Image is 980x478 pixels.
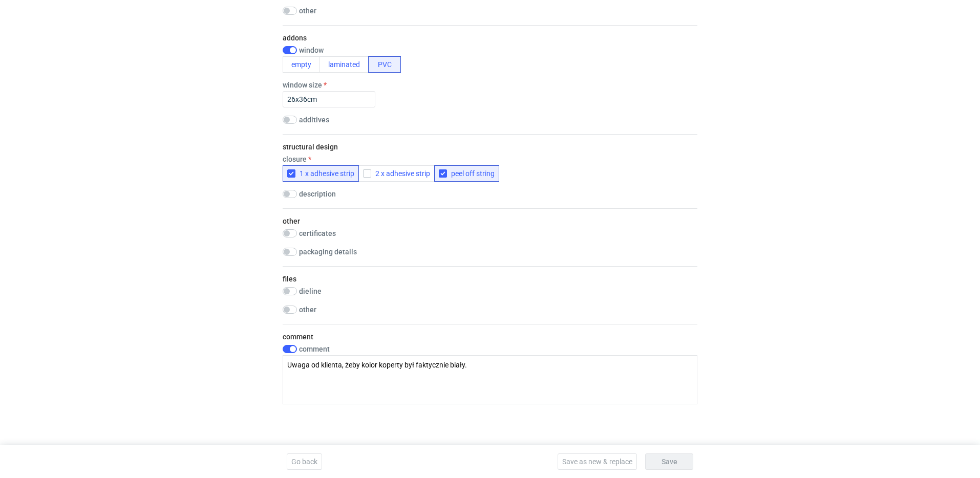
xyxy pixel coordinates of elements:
[291,458,317,465] span: Go back
[558,453,637,470] button: Save as new & replace
[299,345,330,353] label: comment
[295,169,354,178] span: 1 x adhesive strip
[447,169,495,178] span: peel off string
[299,190,336,198] label: description
[562,458,632,465] span: Save as new & replace
[371,169,430,178] span: 2 x adhesive strip
[283,275,296,283] label: files
[358,165,435,182] button: 2 x adhesive strip
[299,287,322,295] label: dieline
[283,81,327,89] label: window size
[319,56,369,73] button: laminated
[299,248,357,256] label: packaging details
[283,143,338,151] label: structural design
[283,56,320,73] button: empty
[299,116,329,124] label: additives
[299,46,324,54] label: window
[434,165,499,182] button: peel off string
[645,453,693,470] button: Save
[283,333,313,341] label: comment
[283,34,307,42] label: addons
[299,306,316,314] label: other
[283,155,311,163] label: closure
[662,458,677,465] span: Save
[287,453,322,470] button: Go back
[368,56,401,73] button: PVC
[299,229,336,237] label: certificates
[283,165,359,182] button: 1 x adhesive strip
[283,355,697,404] textarea: Uwaga od klienta, żeby kolor koperty był faktycznie biały.
[299,7,316,15] label: other
[283,217,300,225] label: other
